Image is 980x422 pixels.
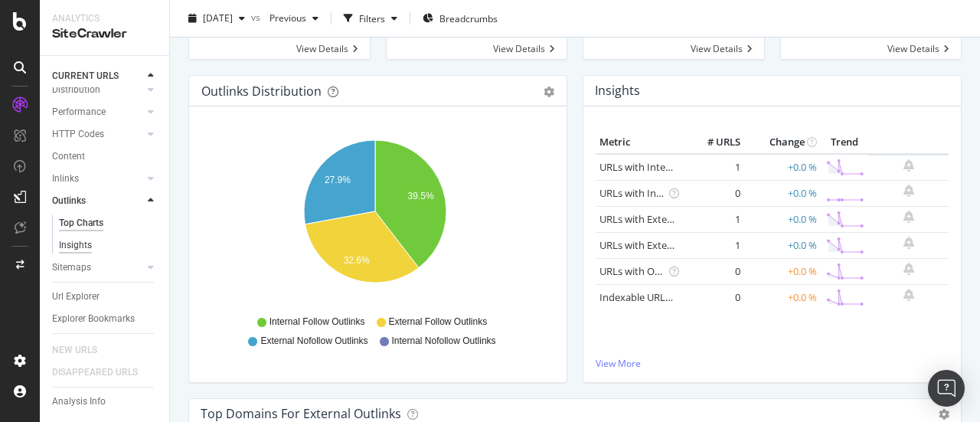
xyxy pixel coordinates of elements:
[52,104,106,120] div: Performance
[744,206,821,232] td: +0.0 %
[344,255,370,266] text: 32.6%
[52,68,143,84] a: CURRENT URLS
[595,80,640,101] h4: Insights
[52,365,138,381] div: DISAPPEARED URLS
[903,211,914,223] div: bell-plus
[903,289,914,301] div: bell-plus
[52,126,104,142] div: HTTP Codes
[599,290,841,304] a: Indexable URLs with Outlinks to Non-Indexable URLs
[744,180,821,206] td: +0.0 %
[52,289,158,305] a: Url Explorer
[52,260,91,276] div: Sitemaps
[269,316,365,329] span: Internal Follow Outlinks
[599,212,757,226] a: URLs with External Follow Outlinks
[599,160,756,174] a: URLs with Internal Follow Outlinks
[52,149,158,165] a: Content
[389,316,488,329] span: External Follow Outlinks
[59,215,158,231] a: Top Charts
[744,258,821,284] td: +0.0 %
[263,6,325,31] button: Previous
[203,11,233,25] span: 2025 Oct. 7th
[52,126,143,142] a: HTTP Codes
[416,6,504,31] button: Breadcrumbs
[596,357,949,370] a: View More
[683,258,744,284] td: 0
[599,238,773,252] a: URLs with External No Follow Outlinks
[52,365,153,381] a: DISAPPEARED URLS
[52,311,158,327] a: Explorer Bookmarks
[251,10,263,23] span: vs
[52,342,97,358] div: NEW URLS
[744,232,821,258] td: +0.0 %
[683,284,744,310] td: 0
[392,335,496,348] span: Internal Nofollow Outlinks
[52,68,119,84] div: CURRENT URLS
[52,289,100,305] div: Url Explorer
[683,154,744,181] td: 1
[59,237,158,254] a: Insights
[52,12,157,25] div: Analytics
[59,237,92,254] div: Insights
[59,215,103,231] div: Top Charts
[182,6,251,31] button: [DATE]
[325,175,351,186] text: 27.9%
[52,394,158,410] a: Analysis Info
[52,193,86,209] div: Outlinks
[744,284,821,310] td: +0.0 %
[544,87,554,97] div: gear
[744,131,821,154] th: Change
[260,335,367,348] span: External Nofollow Outlinks
[52,149,85,165] div: Content
[903,263,914,275] div: bell-plus
[201,131,549,309] svg: A chart.
[52,171,79,187] div: Inlinks
[52,104,143,120] a: Performance
[359,11,385,25] div: Filters
[52,260,143,276] a: Sitemaps
[821,131,868,154] th: Trend
[52,193,143,209] a: Outlinks
[683,206,744,232] td: 1
[52,171,143,187] a: Inlinks
[599,264,768,278] a: URLs with Outlinks to non 2xx Status
[683,232,744,258] td: 1
[596,131,683,154] th: Metric
[903,237,914,249] div: bell-plus
[52,311,135,327] div: Explorer Bookmarks
[439,11,498,25] span: Breadcrumbs
[939,409,949,420] i: Options
[683,180,744,206] td: 0
[201,83,322,99] div: Outlinks Distribution
[408,191,434,201] text: 39.5%
[744,154,821,181] td: +0.0 %
[903,159,914,172] div: bell-plus
[52,82,100,98] div: Distribution
[263,11,306,25] span: Previous
[52,82,143,98] a: Distribution
[52,342,113,358] a: NEW URLS
[599,186,772,200] a: URLs with Internal No Follow Outlinks
[928,370,965,407] div: Open Intercom Messenger
[903,185,914,197] div: bell-plus
[52,25,157,43] div: SiteCrawler
[683,131,744,154] th: # URLS
[338,6,403,31] button: Filters
[52,394,106,410] div: Analysis Info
